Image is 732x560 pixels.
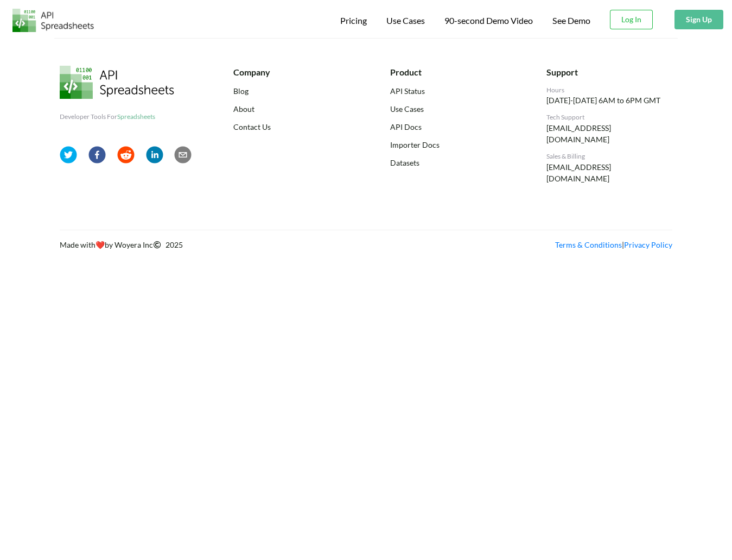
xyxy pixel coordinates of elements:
a: Privacy Policy [624,240,672,249]
button: Sign Up [674,10,723,29]
span: Pricing [340,15,367,26]
a: [EMAIL_ADDRESS][DOMAIN_NAME] [546,162,611,183]
button: facebook [88,146,106,166]
div: Hours [546,85,672,95]
a: Terms & Conditions [555,240,622,249]
a: API Status [390,85,516,97]
a: Importer Docs [390,139,516,150]
a: Contact Us [233,121,359,133]
a: Datasets [390,157,516,168]
span: Developer Tools For [60,112,155,121]
a: API Docs [390,121,516,133]
span: Spreadsheets [117,112,155,121]
img: Logo.png [12,9,94,32]
button: reddit [117,146,135,166]
div: Company [233,66,359,79]
div: Product [390,66,516,79]
span: heart emoji [96,240,105,249]
img: API Spreadsheets Logo [60,66,174,99]
a: About [233,103,359,115]
p: [DATE]-[DATE] 6AM to 6PM GMT [546,95,672,106]
div: Made with by Woyera Inc [60,239,366,250]
div: Support [546,66,672,79]
a: [EMAIL_ADDRESS][DOMAIN_NAME] [546,123,611,144]
div: Tech Support [546,112,672,122]
span: | [555,240,672,249]
a: Use Cases [390,103,516,115]
a: See Demo [552,15,590,27]
button: Log In [610,10,653,29]
a: Blog [233,85,359,97]
button: linkedin [146,146,163,166]
div: Sales & Billing [546,152,672,161]
span: 2025 [153,240,183,249]
span: 90-second Demo Video [444,16,533,25]
button: twitter [60,146,77,166]
span: Use Cases [386,15,425,26]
